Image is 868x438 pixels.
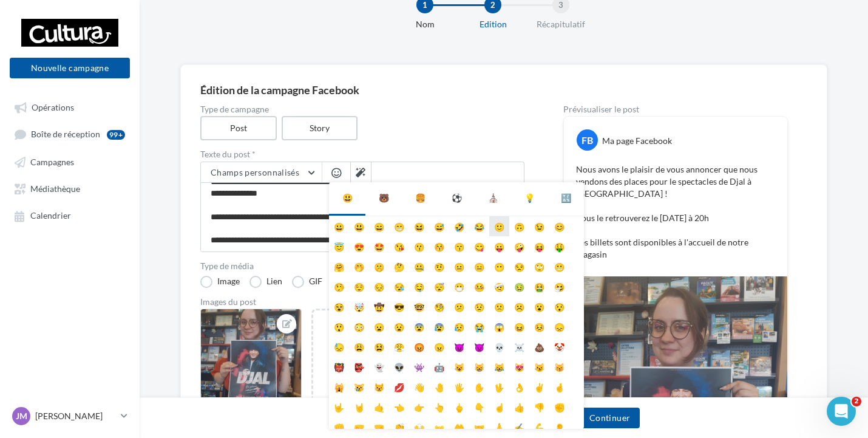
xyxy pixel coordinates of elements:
li: 🤟 [329,397,349,417]
li: 😁 [389,216,409,236]
li: 🖐 [449,377,469,397]
label: GIF [292,276,322,288]
li: 💀 [489,337,509,357]
li: 🤮 [529,276,549,296]
li: 😼 [529,357,549,377]
li: 🤘 [349,397,369,417]
label: Type de campagne [200,105,524,114]
div: 🐻 [379,192,389,204]
li: 😌 [349,276,369,296]
li: 😔 [369,276,389,296]
li: 🤜 [369,417,389,437]
li: 😣 [529,317,549,337]
li: 🤤 [409,276,429,296]
a: Médiathèque [7,177,132,199]
li: 👈 [389,397,409,417]
li: 👉 [409,397,429,417]
li: 😷 [449,276,469,296]
label: Post [200,116,277,140]
button: Nouvelle campagne [10,58,130,78]
div: Récapitulatif [522,18,600,30]
span: Campagnes [30,157,74,167]
div: ⚽ [452,192,462,204]
span: 2 [852,397,861,406]
li: 🤛 [349,417,369,437]
li: 🤒 [469,276,489,296]
li: 😆 [409,216,429,236]
a: Campagnes [7,151,132,173]
li: 👆 [429,397,449,417]
li: 👿 [469,337,489,357]
li: 😦 [369,317,389,337]
p: [PERSON_NAME] [35,410,116,422]
li: 😡 [409,337,429,357]
li: 😖 [509,317,529,337]
li: 😽 [549,357,569,377]
li: ☠️ [509,337,529,357]
label: Texte du post * [200,150,524,159]
li: 👽 [389,357,409,377]
li: 🤚 [429,377,449,397]
li: 🤯 [349,296,369,317]
button: Continuer [580,408,640,428]
label: Type de média [200,262,524,270]
li: 😛 [489,236,509,256]
li: 🙁 [489,296,509,317]
li: 🤑 [549,236,569,256]
li: 😵 [329,296,349,317]
li: 🙂 [489,216,509,236]
li: 💪 [529,417,549,437]
li: 😞 [549,317,569,337]
li: 😭 [469,317,489,337]
li: 😓 [329,337,349,357]
li: 😕 [449,296,469,317]
li: 🤗 [329,256,349,276]
li: 👍 [509,397,529,417]
li: 👺 [349,357,369,377]
li: 🙄 [529,256,549,276]
li: 😶 [489,256,509,276]
li: 💋 [389,377,409,397]
li: 😲 [329,317,349,337]
li: 🤢 [509,276,529,296]
li: 😩 [349,337,369,357]
li: 😑 [469,256,489,276]
a: Opérations [7,96,132,118]
li: 😄 [369,216,389,236]
li: 🖖 [489,377,509,397]
li: ☹️ [509,296,529,317]
li: 😘 [389,236,409,256]
li: 🤡 [549,337,569,357]
li: 😪 [389,276,409,296]
div: Prévisualiser le post [563,105,788,114]
iframe: Intercom live chat [827,397,856,426]
li: 💩 [529,337,549,357]
li: 😾 [369,377,389,397]
li: 😙 [449,236,469,256]
li: 🤲 [449,417,469,437]
li: 😮 [529,296,549,317]
li: 😂 [469,216,489,236]
label: Story [282,116,358,140]
li: 😠 [429,337,449,357]
li: 👻 [369,357,389,377]
li: 😫 [369,337,389,357]
button: Champs personnalisés [201,162,322,183]
div: Édition de la campagne Facebook [200,84,807,95]
li: 😇 [329,236,349,256]
li: 🤔 [389,256,409,276]
li: 😻 [509,357,529,377]
span: Champs personnalisés [211,167,299,177]
li: 👏 [389,417,409,437]
div: Ma page Facebook [602,135,672,147]
li: 🖕 [449,397,469,417]
li: 🤠 [369,296,389,317]
li: 😤 [389,337,409,357]
li: ✌ [529,377,549,397]
div: Images du post [200,298,524,306]
li: 👹 [329,357,349,377]
li: 😚 [429,236,449,256]
li: 😹 [489,357,509,377]
div: Edition [454,18,532,30]
div: 🍔 [415,192,426,204]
